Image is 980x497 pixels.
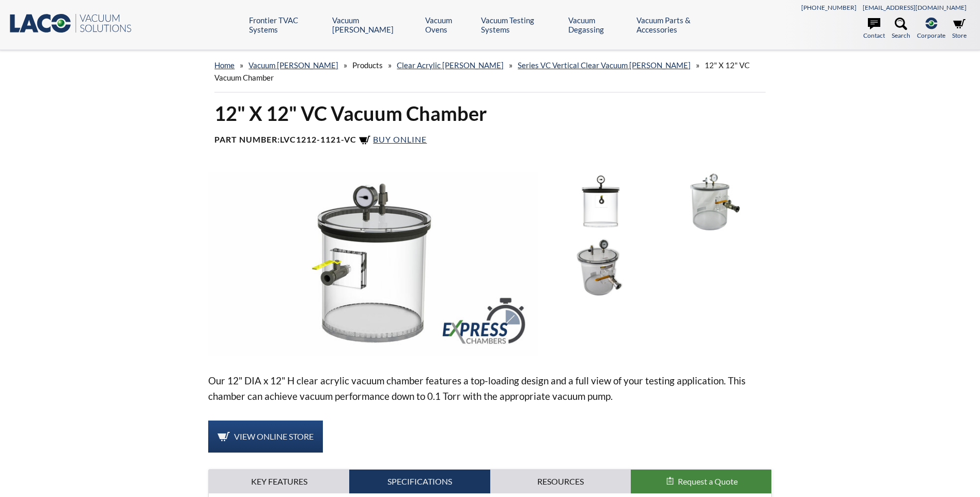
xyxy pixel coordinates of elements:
[547,172,654,232] img: LVC1212-1121-VC, front view
[214,60,235,70] a: home
[636,15,728,34] a: Vacuum Parts & Accessories
[518,60,691,70] a: Series VC Vertical Clear Vacuum [PERSON_NAME]
[863,4,967,11] a: [EMAIL_ADDRESS][DOMAIN_NAME]
[801,4,857,11] a: [PHONE_NUMBER]
[208,373,771,404] p: Our 12" DIA x 12" H clear acrylic vacuum chamber features a top-loading design and a full view of...
[249,15,324,34] a: Frontier TVAC Systems
[209,470,349,493] a: Key Features
[214,51,765,92] div: » » » » »
[863,18,885,40] a: Contact
[349,470,490,493] a: Specifications
[248,60,338,70] a: Vacuum [PERSON_NAME]
[208,172,538,356] img: LVC1212-1121-VC Express Chamber, angled view
[568,15,629,34] a: Vacuum Degassing
[332,15,417,34] a: Vacuum [PERSON_NAME]
[917,30,945,40] span: Corporate
[280,134,356,144] b: LVC1212-1121-VC
[359,134,427,144] a: Buy Online
[214,60,750,82] span: 12" X 12" VC Vacuum Chamber
[892,18,910,40] a: Search
[659,172,767,232] img: LVC1212-1121-VC, front angled view
[397,60,504,70] a: Clear Acrylic [PERSON_NAME]
[490,470,631,493] a: Resources
[208,421,323,453] a: View Online Store
[214,134,765,147] h4: Part Number:
[631,470,771,493] button: Request a Quote
[952,18,967,40] a: Store
[373,134,427,144] span: Buy Online
[481,15,561,34] a: Vacuum Testing Systems
[547,237,654,298] img: LVC1212-1121-VC, top angled view
[352,60,383,70] span: Products
[234,431,314,441] span: View Online Store
[678,476,738,486] span: Request a Quote
[425,15,473,34] a: Vacuum Ovens
[214,101,765,126] h1: 12" X 12" VC Vacuum Chamber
